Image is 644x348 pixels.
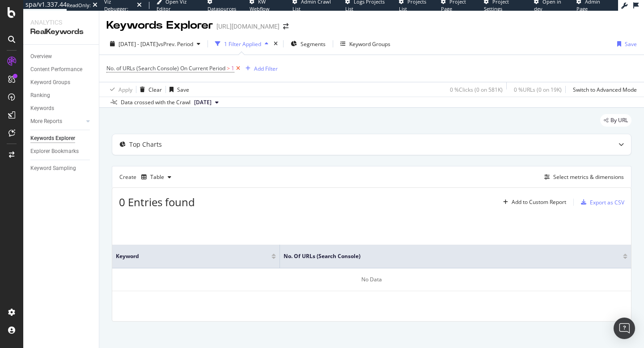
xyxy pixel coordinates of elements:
[514,86,562,93] div: 0 % URLs ( 0 on 19K )
[30,147,79,156] div: Explorer Bookmarks
[106,82,132,97] button: Apply
[119,40,158,48] span: [DATE] - [DATE]
[610,118,628,123] span: By URL
[191,97,222,108] button: [DATE]
[30,117,84,126] a: More Reports
[212,37,272,51] button: 1 Filter Applied
[30,147,93,156] a: Explorer Bookmarks
[614,37,637,51] button: Save
[194,98,212,106] span: 2025 Sep. 12th
[500,195,566,209] button: Add to Custom Report
[30,65,93,74] a: Content Performance
[512,199,566,205] div: Add to Custom Report
[577,195,624,209] button: Export as CSV
[553,173,624,181] div: Select metrics & dimensions
[30,91,50,100] div: Ranking
[349,40,390,48] div: Keyword Groups
[116,252,258,260] span: Keyword
[30,104,54,113] div: Keywords
[138,170,175,184] button: Table
[158,40,193,48] span: vs Prev. Period
[30,104,93,113] a: Keywords
[242,63,278,74] button: Add Filter
[30,18,92,27] div: Analytics
[287,37,329,51] button: Segments
[106,37,204,51] button: [DATE] - [DATE]vsPrev. Period
[67,2,91,9] div: ReadOnly:
[227,64,230,72] span: >
[30,78,93,87] a: Keyword Groups
[614,318,635,339] div: Open Intercom Messenger
[30,52,52,61] div: Overview
[30,134,75,143] div: Keywords Explorer
[112,268,631,291] div: No Data
[254,65,278,72] div: Add Filter
[569,82,637,97] button: Switch to Advanced Mode
[284,252,610,260] span: No. of URLs (Search Console)
[541,172,624,182] button: Select metrics & dimensions
[625,40,637,48] div: Save
[106,64,225,72] span: No. of URLs (Search Console) On Current Period
[30,27,92,37] div: RealKeywords
[216,22,280,31] div: [URL][DOMAIN_NAME]
[106,18,213,33] div: Keywords Explorer
[129,140,162,149] div: Top Charts
[30,117,62,126] div: More Reports
[30,65,82,74] div: Content Performance
[30,78,70,87] div: Keyword Groups
[30,52,93,61] a: Overview
[119,170,175,184] div: Create
[600,114,631,127] div: legacy label
[166,82,189,97] button: Save
[590,199,624,206] div: Export as CSV
[177,86,189,93] div: Save
[283,23,288,30] div: arrow-right-arrow-left
[136,82,162,97] button: Clear
[337,37,394,51] button: Keyword Groups
[30,164,93,173] a: Keyword Sampling
[30,134,93,143] a: Keywords Explorer
[231,62,234,75] span: 1
[450,86,503,93] div: 0 % Clicks ( 0 on 581K )
[272,39,280,48] div: times
[301,40,326,48] span: Segments
[30,91,93,100] a: Ranking
[121,98,191,106] div: Data crossed with the Crawl
[148,86,162,93] div: Clear
[224,40,261,48] div: 1 Filter Applied
[119,195,195,209] span: 0 Entries found
[30,164,76,173] div: Keyword Sampling
[208,5,236,12] span: Datasources
[573,86,637,93] div: Switch to Advanced Mode
[150,174,164,180] div: Table
[119,86,132,93] div: Apply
